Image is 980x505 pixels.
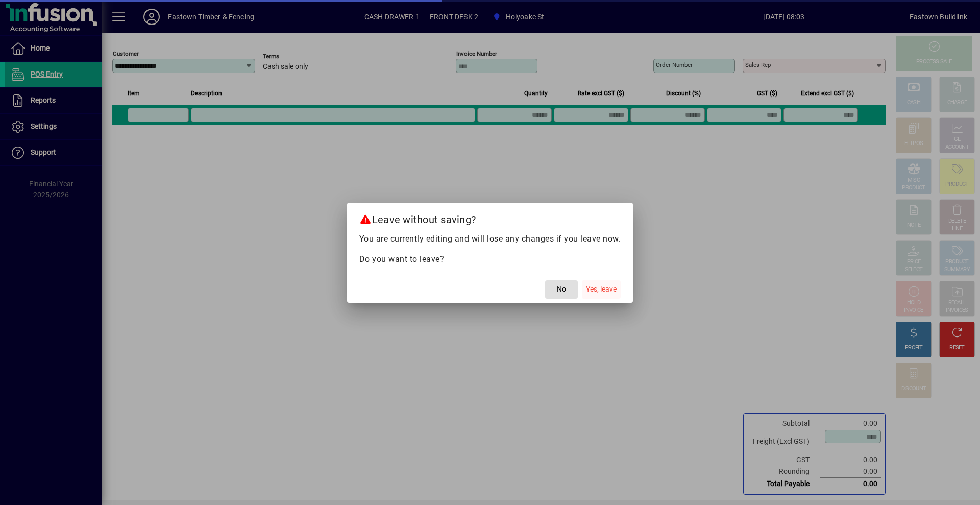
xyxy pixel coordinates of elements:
span: No [557,284,566,295]
p: Do you want to leave? [359,253,621,266]
h2: Leave without saving? [347,203,633,232]
p: You are currently editing and will lose any changes if you leave now. [359,233,621,245]
button: Yes, leave [582,280,621,299]
span: Yes, leave [586,284,617,295]
button: No [545,280,578,299]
